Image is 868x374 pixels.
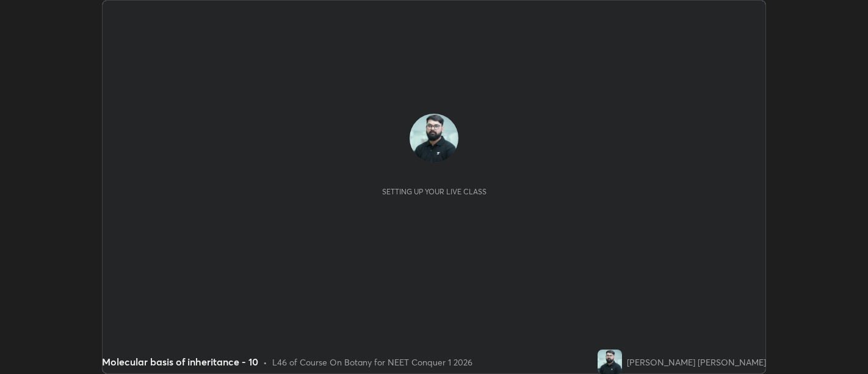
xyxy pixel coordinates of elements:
[102,354,258,369] div: Molecular basis of inheritance - 10
[410,114,458,163] img: 962a5ef9ae1549bc87716ea8f1eb62b1.jpg
[627,356,766,369] div: [PERSON_NAME] [PERSON_NAME]
[263,356,267,369] div: •
[598,350,622,374] img: 962a5ef9ae1549bc87716ea8f1eb62b1.jpg
[272,356,472,369] div: L46 of Course On Botany for NEET Conquer 1 2026
[382,187,486,196] div: Setting up your live class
